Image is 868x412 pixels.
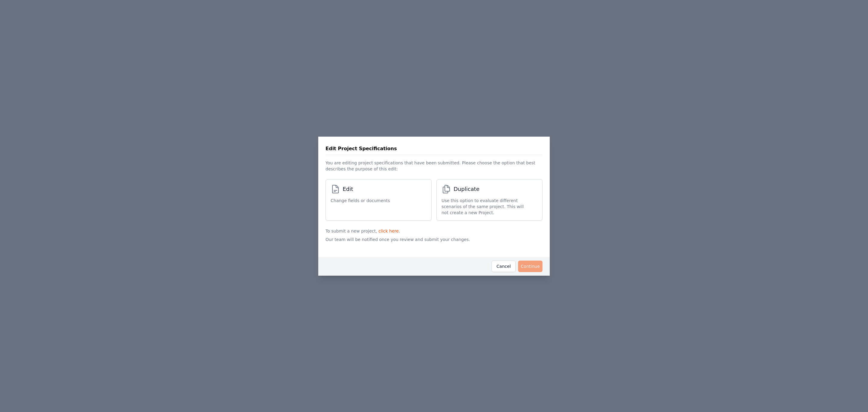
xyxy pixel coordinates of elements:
span: Edit [343,185,353,193]
button: Continue [518,261,542,272]
button: Cancel [492,261,516,272]
p: You are editing project specifications that have been submitted. Please choose the option that be... [325,155,542,174]
span: Duplicate [454,185,480,193]
span: Change fields or documents [331,198,390,204]
p: Our team will be notified once you review and submit your changes. [325,234,542,252]
h3: Edit Project Specifications [325,145,397,152]
span: Use this option to evaluate different scenarios of the same project. This will not create a new P... [442,198,531,216]
p: To submit a new project, . [325,226,542,234]
a: click here [379,229,399,233]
